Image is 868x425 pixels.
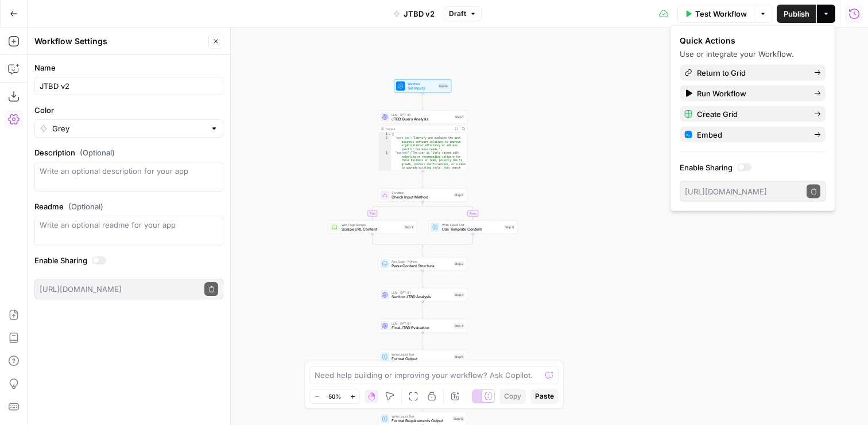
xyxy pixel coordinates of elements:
[404,225,414,230] div: Step 7
[378,110,467,171] div: LLM · GPT-4.1JTBD Query AnalysisStep 1Output{ "core_job":"Identify and evaluate the best business...
[34,255,223,266] label: Enable Sharing
[387,132,391,137] span: Toggle code folding, rows 1 through 18
[697,88,805,99] span: Run Workflow
[328,220,417,234] div: Web Page ScrapeScrape URL ContentStep 7
[422,395,424,411] g: Edge from step_11 to step_12
[680,162,826,173] label: Enable Sharing
[371,202,423,220] g: Edge from step_6 to step_7
[34,104,223,116] label: Color
[499,389,526,404] button: Copy
[40,80,218,92] input: Untitled
[454,193,464,198] div: Step 6
[504,391,521,401] span: Copy
[423,234,473,247] g: Edge from step_8 to step_6-conditional-end
[442,227,502,232] span: Use Template Content
[378,350,467,364] div: Write Liquid TextFormat OutputStep 5
[392,259,451,264] span: Run Code · Python
[784,8,809,20] span: Publish
[454,354,464,360] div: Step 5
[404,8,435,20] span: JTBD v2
[423,202,474,220] g: Edge from step_6 to step_8
[373,234,423,247] g: Edge from step_7 to step_6-conditional-end
[392,352,451,357] span: Write Liquid Text
[386,127,451,131] div: Output
[408,85,436,91] span: Set Inputs
[697,129,805,141] span: Embed
[378,151,391,181] div: 3
[777,5,816,23] button: Publish
[680,35,826,46] div: Quick Actions
[392,290,451,295] span: LLM · GPT-4.1
[386,5,441,23] button: JTBD v2
[422,246,424,257] g: Edge from step_6-conditional-end to step_2
[530,389,559,404] button: Paste
[378,132,391,137] div: 1
[328,392,341,401] span: 50%
[392,321,451,326] span: LLM · GPT-4.1
[444,6,482,21] button: Draft
[34,36,205,47] div: Workflow Settings
[438,84,449,89] div: Inputs
[454,293,464,298] div: Step 3
[442,223,502,227] span: Write Liquid Text
[422,93,424,110] g: Edge from start to step_1
[392,116,452,122] span: JTBD Query Analysis
[428,220,517,234] div: Write Liquid TextUse Template ContentStep 8
[695,8,747,20] span: Test Workflow
[80,147,115,158] span: (Optional)
[449,9,466,19] span: Draft
[454,115,464,120] div: Step 1
[392,325,451,331] span: Final JTBD Evaluation
[392,263,451,269] span: Parse Content Structure
[52,123,206,134] input: Grey
[680,49,794,59] span: Use or integrate your Workflow.
[378,319,467,333] div: LLM · GPT-4.1Final JTBD EvaluationStep 4
[392,194,451,200] span: Check Input Method
[452,416,464,422] div: Step 12
[392,190,451,195] span: Condition
[535,391,554,401] span: Paste
[677,5,754,23] button: Test Workflow
[378,288,467,302] div: LLM · GPT-4.1Section JTBD AnalysisStep 3
[392,112,452,117] span: LLM · GPT-4.1
[422,302,424,318] g: Edge from step_3 to step_4
[34,147,223,158] label: Description
[378,137,391,151] div: 2
[504,225,515,230] div: Step 8
[422,333,424,349] g: Edge from step_4 to step_5
[34,62,223,73] label: Name
[408,81,436,86] span: Workflow
[422,171,424,188] g: Edge from step_1 to step_6
[392,294,451,300] span: Section JTBD Analysis
[454,262,464,267] div: Step 2
[342,227,401,232] span: Scrape URL Content
[392,356,451,362] span: Format Output
[378,188,467,202] div: ConditionCheck Input MethodStep 6
[392,414,450,419] span: Write Liquid Text
[697,108,805,120] span: Create Grid
[68,201,103,212] span: (Optional)
[454,323,465,329] div: Step 4
[378,79,467,93] div: WorkflowSet InputsInputs
[697,67,805,79] span: Return to Grid
[342,223,401,227] span: Web Page Scrape
[34,201,223,212] label: Readme
[422,271,424,287] g: Edge from step_2 to step_3
[378,257,467,271] div: Run Code · PythonParse Content StructureStep 2
[392,418,450,424] span: Format Requirements Output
